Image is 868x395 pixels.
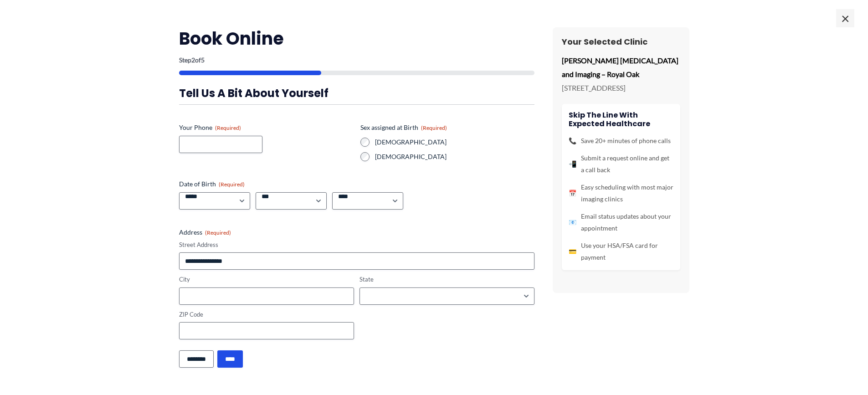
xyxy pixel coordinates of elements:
[569,158,576,170] span: 📲
[569,246,576,257] span: 💳
[569,135,673,147] li: Save 20+ minutes of phone calls
[569,152,673,176] li: Submit a request online and get a call back
[569,240,673,263] li: Use your HSA/FSA card for payment
[179,86,534,100] h3: Tell us a bit about yourself
[562,36,680,47] h3: Your Selected Clinic
[179,27,534,50] h2: Book Online
[569,181,673,205] li: Easy scheduling with most major imaging clinics
[562,54,680,81] p: [PERSON_NAME] [MEDICAL_DATA] and Imaging – Royal Oak
[219,181,245,188] span: (Required)
[179,228,231,237] legend: Address
[191,56,195,64] span: 2
[179,310,354,319] label: ZIP Code
[201,56,205,64] span: 5
[215,124,241,131] span: (Required)
[179,123,353,132] label: Your Phone
[375,152,534,161] label: [DEMOGRAPHIC_DATA]
[205,229,231,236] span: (Required)
[569,210,673,234] li: Email status updates about your appointment
[421,124,447,131] span: (Required)
[179,241,534,249] label: Street Address
[179,180,245,189] legend: Date of Birth
[569,216,576,228] span: 📧
[179,275,354,284] label: City
[836,9,854,27] span: ×
[360,275,534,284] label: State
[569,187,576,199] span: 📅
[179,57,534,63] p: Step of
[562,81,680,95] p: [STREET_ADDRESS]
[569,135,576,147] span: 📞
[360,123,447,132] legend: Sex assigned at Birth
[569,111,673,128] h4: Skip the line with Expected Healthcare
[375,138,534,147] label: [DEMOGRAPHIC_DATA]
